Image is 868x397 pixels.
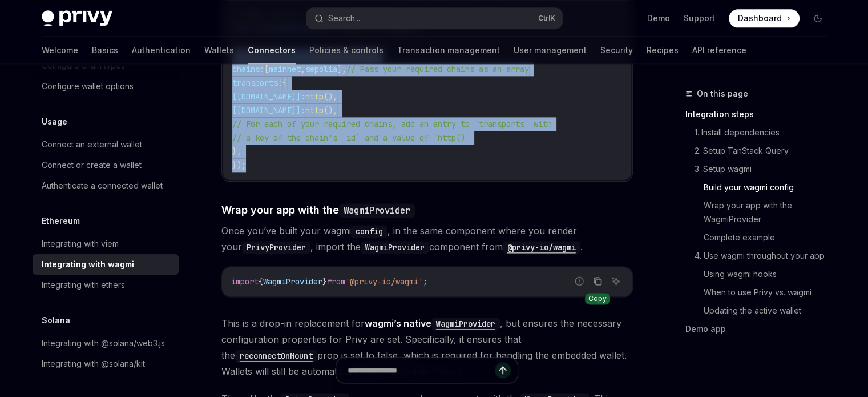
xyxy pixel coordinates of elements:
[33,254,179,275] a: Integrating with wagmi
[232,91,305,102] span: [[DOMAIN_NAME]]:
[600,37,633,64] a: Security
[309,37,383,64] a: Policies & controls
[738,13,782,24] span: Dashboard
[42,278,125,292] div: Integrating with ethers
[42,336,165,350] div: Integrating with @solana/web3.js
[42,179,163,193] div: Authenticate a connected wallet
[503,241,580,254] code: @privy-io/wagmi
[685,105,836,123] a: Integration steps
[346,64,529,74] span: // Pass your required chains as an array
[264,64,269,74] span: [
[248,37,296,64] a: Connectors
[585,293,610,304] div: Copy
[322,276,327,287] span: }
[431,318,500,330] code: WagmiProvider
[232,64,264,74] span: chains:
[495,362,511,378] button: Send message
[42,37,78,64] a: Welcome
[305,105,324,115] span: http
[324,105,337,115] span: (),
[42,79,134,93] div: Configure wallet options
[704,283,836,302] a: When to use Privy vs. wagmi
[809,9,827,27] button: Toggle dark mode
[337,64,346,74] span: ],
[538,14,555,23] span: Ctrl K
[259,276,263,287] span: {
[204,37,234,64] a: Wallets
[590,274,605,288] button: Copy the contents from the code block
[232,160,246,170] span: });
[306,8,562,29] button: Search...CtrlK
[235,350,317,362] code: reconnectOnMount
[235,350,317,361] a: reconnectOnMount
[221,315,633,379] span: This is a drop-in replacement for , but ensures the necessary configuration properties for Privy ...
[42,115,67,129] h5: Usage
[695,142,836,160] a: 2. Setup TanStack Query
[695,123,836,142] a: 1. Install dependencies
[33,275,179,295] a: Integrating with ethers
[33,175,179,196] a: Authenticate a connected wallet
[42,138,142,151] div: Connect an external wallet
[42,158,142,172] div: Connect or create a wallet
[232,105,305,115] span: [[DOMAIN_NAME]]:
[503,241,580,252] a: @privy-io/wagmi
[684,13,715,24] a: Support
[647,13,670,24] a: Demo
[42,214,80,228] h5: Ethereum
[42,10,112,26] img: dark logo
[305,91,324,102] span: http
[231,276,259,287] span: import
[328,11,360,25] div: Search...
[685,320,836,338] a: Demo app
[232,133,470,143] span: // a key of the chain's `id` and a value of `http()`
[269,64,301,74] span: mainnet
[647,37,679,64] a: Recipes
[33,155,179,175] a: Connect or create a wallet
[345,276,423,287] span: '@privy-io/wagmi'
[695,247,836,265] a: 4. Use wagmi throughout your app
[704,302,836,320] a: Updating the active wallet
[33,76,179,97] a: Configure wallet options
[697,87,748,101] span: On this page
[365,318,500,329] a: wagmi’s nativeWagmiProvider
[692,37,746,64] a: API reference
[305,64,337,74] span: sepolia
[324,91,337,102] span: (),
[242,241,310,254] code: PrivyProvider
[221,202,415,218] span: Wrap your app with the
[92,37,118,64] a: Basics
[572,274,587,288] button: Report incorrect code
[42,237,119,251] div: Integrating with viem
[33,354,179,374] a: Integrating with @solana/kit
[282,78,287,88] span: {
[514,37,587,64] a: User management
[361,241,429,254] code: WagmiProvider
[339,203,415,218] code: WagmiProvider
[423,276,427,287] span: ;
[132,37,191,64] a: Authentication
[301,64,305,74] span: ,
[42,314,70,327] h5: Solana
[42,258,134,271] div: Integrating with wagmi
[263,276,322,287] span: WagmiProvider
[232,119,552,129] span: // For each of your required chains, add an entry to `transports` with
[704,265,836,283] a: Using wagmi hooks
[33,134,179,155] a: Connect an external wallet
[232,146,241,157] span: },
[221,223,633,255] span: Once you’ve built your wagmi , in the same component where you render your , import the component...
[704,228,836,247] a: Complete example
[397,37,500,64] a: Transaction management
[327,276,345,287] span: from
[729,9,800,27] a: Dashboard
[608,274,623,288] button: Ask AI
[232,78,282,88] span: transports:
[704,197,836,228] a: Wrap your app with the WagmiProvider
[695,160,836,178] a: 3. Setup wagmi
[33,333,179,354] a: Integrating with @solana/web3.js
[42,357,145,371] div: Integrating with @solana/kit
[704,178,836,197] a: Build your wagmi config
[351,225,387,238] code: config
[33,234,179,254] a: Integrating with viem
